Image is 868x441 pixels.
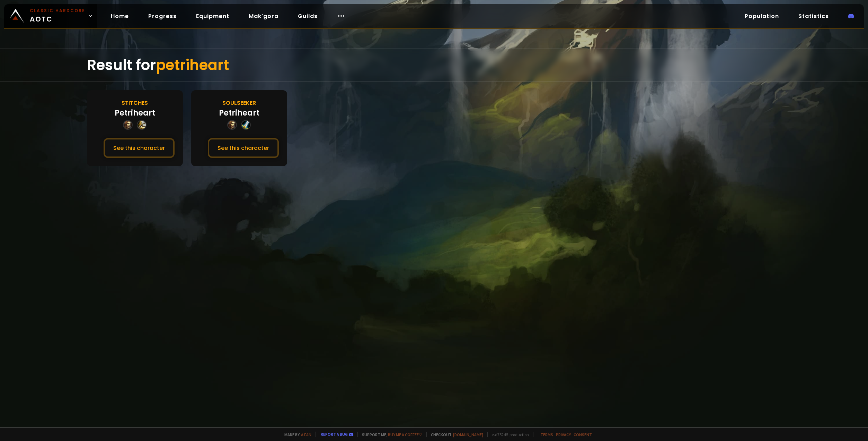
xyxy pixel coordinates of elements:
[143,9,182,23] a: Progress
[208,138,279,158] button: See this character
[4,4,97,28] a: Classic HardcoreAOTC
[280,432,311,437] span: Made by
[105,9,134,23] a: Home
[191,9,235,23] a: Equipment
[453,432,483,437] a: [DOMAIN_NAME]
[739,9,785,23] a: Population
[540,432,553,437] a: Terms
[301,432,311,437] a: a fan
[122,99,148,107] div: Stitches
[292,9,323,23] a: Guilds
[104,138,175,158] button: See this character
[487,432,529,437] span: v. d752d5 - production
[30,8,85,24] span: AOTC
[556,432,571,437] a: Privacy
[574,432,592,437] a: Consent
[87,49,781,82] div: Result for
[30,8,85,14] small: Classic Hardcore
[793,9,834,23] a: Statistics
[115,107,155,119] div: Petriheart
[156,55,229,75] span: petriheart
[321,432,348,437] a: Report a bug
[219,107,259,119] div: Petriheart
[357,432,422,437] span: Support me,
[388,432,422,437] a: Buy me a coffee
[243,9,284,23] a: Mak'gora
[222,99,256,107] div: Soulseeker
[426,432,483,437] span: Checkout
